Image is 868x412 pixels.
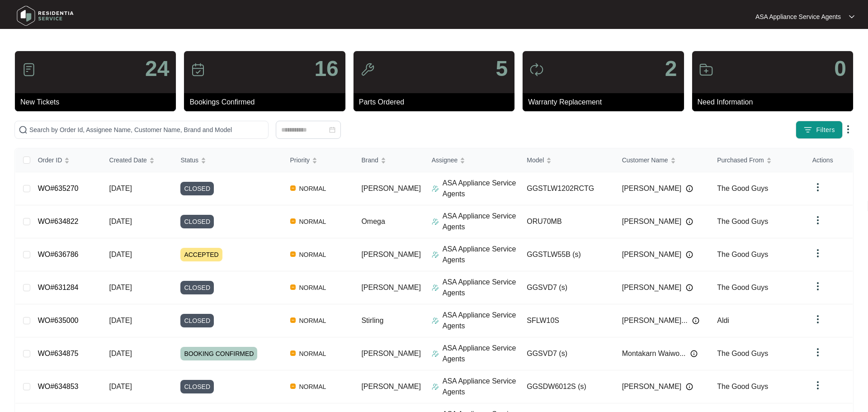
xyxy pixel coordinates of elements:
a: WO#634822 [38,218,79,225]
img: dropdown arrow [812,248,823,259]
img: Assigner Icon [432,185,439,192]
p: New Tickets [20,97,176,108]
span: Filters [816,125,835,135]
img: Assigner Icon [432,218,439,225]
img: Assigner Icon [432,317,439,324]
p: 5 [495,58,508,80]
td: GGSVD7 (s) [519,337,615,370]
p: Bookings Confirmed [189,97,345,108]
img: dropdown arrow [812,380,823,391]
p: 2 [665,58,677,80]
a: WO#635000 [38,317,79,324]
th: Brand [354,148,424,172]
span: [PERSON_NAME] [361,284,421,291]
span: [PERSON_NAME] [622,249,682,260]
th: Customer Name [615,148,710,172]
img: Vercel Logo [290,251,296,257]
p: 16 [314,58,338,80]
span: ACCEPTED [180,248,222,261]
span: The Good Guys [717,185,768,192]
span: [PERSON_NAME] [622,216,682,227]
img: icon [529,62,544,77]
img: dropdown arrow [812,281,823,292]
span: The Good Guys [717,284,768,291]
th: Model [519,148,615,172]
img: Vercel Logo [290,185,296,191]
img: Info icon [686,383,693,390]
img: dropdown arrow [812,215,823,226]
img: Info icon [686,284,693,291]
p: Parts Ordered [359,97,514,108]
span: NORMAL [296,183,330,194]
span: Customer Name [622,155,668,165]
th: Assignee [425,148,520,172]
span: NORMAL [296,381,330,392]
span: [DATE] [109,185,132,192]
span: The Good Guys [717,218,768,225]
span: [PERSON_NAME] [622,381,682,392]
th: Order ID [31,148,102,172]
p: ASA Appliance Service Agents [755,12,841,21]
span: CLOSED [180,380,214,393]
span: Order ID [38,155,62,165]
th: Priority [283,148,354,172]
span: Purchased From [717,155,764,165]
img: Vercel Logo [290,384,296,389]
td: SFLW10S [519,304,615,337]
span: [PERSON_NAME] [622,183,682,194]
span: CLOSED [180,314,214,327]
span: CLOSED [180,215,214,228]
img: Vercel Logo [290,350,296,356]
th: Purchased From [710,148,805,172]
span: [DATE] [109,284,132,291]
span: [PERSON_NAME] [361,185,421,192]
th: Actions [805,148,853,172]
span: Created Date [109,155,147,165]
p: 0 [834,58,846,80]
span: [DATE] [109,350,132,357]
span: [PERSON_NAME] [361,383,421,390]
span: [DATE] [109,251,132,258]
p: ASA Appliance Service Agents [443,376,520,398]
span: The Good Guys [717,350,768,357]
span: Brand [361,155,378,165]
p: ASA Appliance Service Agents [443,211,520,232]
img: dropdown arrow [849,14,854,19]
span: NORMAL [296,216,330,227]
span: The Good Guys [717,251,768,258]
span: The Good Guys [717,383,768,390]
img: dropdown arrow [843,124,854,135]
span: BOOKING CONFIRMED [180,347,257,360]
span: Montakarn Waiwo... [622,348,686,359]
p: Warranty Replacement [528,97,684,108]
img: dropdown arrow [812,347,823,358]
p: Need Information [698,97,853,108]
span: [PERSON_NAME] [361,251,421,258]
span: Priority [290,155,310,165]
a: WO#636786 [38,251,79,258]
img: dropdown arrow [812,314,823,325]
span: NORMAL [296,249,330,260]
p: 24 [145,58,169,80]
th: Created Date [102,148,174,172]
img: Info icon [686,251,693,258]
a: WO#635270 [38,185,79,192]
img: Vercel Logo [290,317,296,323]
td: GGSVD7 (s) [519,271,615,304]
button: filter iconFilters [796,121,843,139]
img: Info icon [690,350,698,357]
span: CLOSED [180,281,214,294]
td: GGSTLW55B (s) [519,238,615,271]
span: [PERSON_NAME] [622,282,682,293]
img: search-icon [19,125,28,134]
span: [PERSON_NAME]... [622,315,688,326]
span: NORMAL [296,315,330,326]
img: residentia service logo [14,2,77,29]
p: ASA Appliance Service Agents [443,244,520,265]
span: [PERSON_NAME] [361,350,421,357]
span: NORMAL [296,348,330,359]
a: WO#634853 [38,383,79,390]
img: Assigner Icon [432,350,439,357]
span: [DATE] [109,218,132,225]
img: icon [191,62,205,77]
